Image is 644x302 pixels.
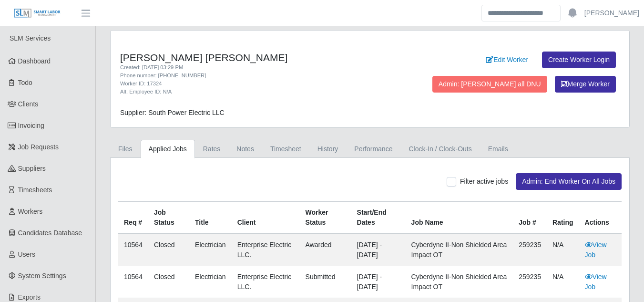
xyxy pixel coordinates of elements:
a: [PERSON_NAME] [584,8,639,18]
span: Candidates Database [18,229,82,237]
button: Merge Worker [555,76,616,93]
div: Worker ID: 17324 [120,80,406,88]
h4: [PERSON_NAME] [PERSON_NAME] [120,52,406,63]
span: Job Requests [18,143,59,151]
th: Client [232,202,300,234]
td: 259235 [513,234,547,266]
th: Worker Status [300,202,351,234]
span: Dashboard [18,57,51,65]
div: Created: [DATE] 03:29 PM [120,63,406,72]
th: Start/End Dates [351,202,406,234]
td: Electrician [189,266,232,298]
span: Timesheets [18,186,52,194]
td: [DATE] - [DATE] [351,266,406,298]
a: View Job [585,241,607,259]
span: System Settings [18,272,66,280]
input: Search [481,5,561,21]
a: Rates [195,140,229,158]
a: Clock-In / Clock-Outs [400,140,480,158]
span: Clients [18,100,39,108]
td: awarded [300,234,351,266]
button: Admin: [PERSON_NAME] all DNU [432,76,547,93]
img: SLM Logo [13,8,61,19]
td: N/A [547,234,579,266]
a: Files [110,140,141,158]
a: View Job [585,273,607,291]
td: Closed [148,234,189,266]
a: Emails [480,140,516,158]
th: Req # [118,202,148,234]
a: Performance [346,140,400,158]
td: N/A [547,266,579,298]
td: Enterprise Electric LLC. [232,266,300,298]
span: Exports [18,293,41,301]
td: 10564 [118,234,148,266]
span: Users [18,250,36,258]
th: Job # [513,202,547,234]
th: Title [189,202,232,234]
a: Timesheet [262,140,309,158]
div: Alt. Employee ID: N/A [120,88,406,96]
td: 10564 [118,266,148,298]
td: submitted [300,266,351,298]
td: Cyberdyne II-Non Shielded Area Impact OT [406,234,513,266]
th: Actions [579,202,622,234]
th: Job Status [148,202,189,234]
td: Enterprise Electric LLC. [232,234,300,266]
a: Notes [228,140,262,158]
span: Workers [18,208,43,215]
span: Suppliers [18,165,46,172]
span: Invoicing [18,122,44,129]
a: Edit Worker [480,52,534,68]
td: Closed [148,266,189,298]
a: History [309,140,347,158]
a: Create Worker Login [542,52,616,68]
span: Todo [18,79,32,86]
td: 259235 [513,266,547,298]
span: Filter active jobs [460,177,508,185]
th: Job Name [406,202,513,234]
td: Electrician [189,234,232,266]
a: Applied Jobs [141,140,195,158]
td: [DATE] - [DATE] [351,234,406,266]
td: Cyberdyne II-Non Shielded Area Impact OT [406,266,513,298]
button: Admin: End Worker On All Jobs [516,173,622,190]
span: Supplier: South Power Electric LLC [120,109,225,116]
span: SLM Services [10,34,51,42]
div: Phone number: [PHONE_NUMBER] [120,72,406,80]
th: Rating [547,202,579,234]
